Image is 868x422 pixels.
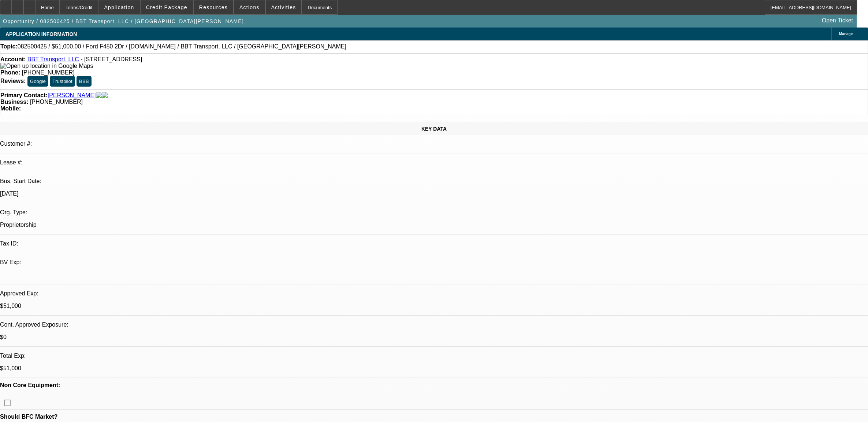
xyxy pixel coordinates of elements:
span: Activities [271,4,296,10]
span: Actions [239,4,260,10]
strong: Primary Contact: [0,92,48,99]
button: Actions [234,0,265,14]
button: Google [27,76,48,87]
span: KEY DATA [421,126,447,132]
strong: Account: [0,56,26,62]
span: Credit Package [146,4,187,10]
strong: Phone: [0,69,20,76]
img: Open up location in Google Maps [0,63,93,69]
span: - [STREET_ADDRESS] [81,56,142,62]
span: Application [104,4,134,10]
span: APPLICATION INFORMATION [5,31,77,37]
span: [PHONE_NUMBER] [30,99,83,105]
button: Trustpilot [50,76,75,87]
img: linkedin-icon.png [102,92,108,99]
button: Activities [266,0,302,14]
button: BBB [77,76,92,87]
strong: Business: [0,99,28,105]
strong: Topic: [0,43,18,50]
span: Resources [199,4,228,10]
span: Manage [839,32,853,36]
button: Application [98,0,139,14]
strong: Reviews: [0,78,26,84]
a: BBT Transport, LLC [27,56,79,62]
strong: Mobile: [0,105,21,112]
button: Resources [194,0,233,14]
span: [PHONE_NUMBER] [22,69,75,76]
img: facebook-icon.png [96,92,102,99]
a: Open Ticket [819,14,856,27]
span: 082500425 / $51,000.00 / Ford F450 2Dr / [DOMAIN_NAME] / BBT Transport, LLC / [GEOGRAPHIC_DATA][P... [18,43,346,50]
a: View Google Maps [0,63,93,69]
span: Opportunity / 082500425 / BBT Transport, LLC / [GEOGRAPHIC_DATA][PERSON_NAME] [3,18,244,24]
button: Credit Package [141,0,193,14]
a: [PERSON_NAME] [48,92,96,99]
